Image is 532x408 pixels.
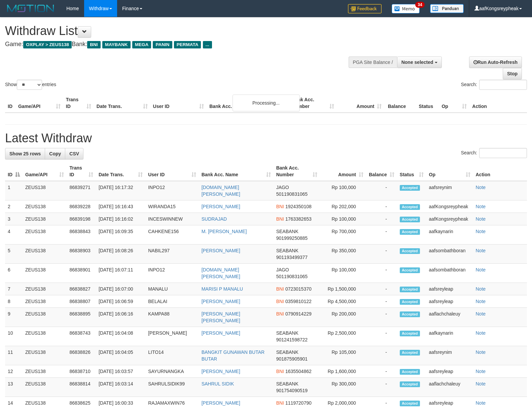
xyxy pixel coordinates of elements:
[153,41,172,48] span: PANIN
[400,229,420,235] span: Accepted
[400,204,420,210] span: Accepted
[276,349,298,355] span: SEABANK
[23,308,67,327] td: ZEUS138
[96,378,145,397] td: [DATE] 16:03:14
[400,185,420,191] span: Accepted
[202,267,240,279] a: [DOMAIN_NAME][PERSON_NAME]
[145,200,199,213] td: WIRANDA15
[96,365,145,378] td: [DATE] 16:03:57
[276,299,284,304] span: BNI
[400,248,420,254] span: Accepted
[202,400,240,406] a: [PERSON_NAME]
[67,264,96,283] td: 86838901
[174,41,201,48] span: PERMATA
[276,400,284,406] span: BNI
[400,381,420,387] span: Accepted
[276,381,298,386] span: SEABANK
[67,283,96,295] td: 86838827
[5,225,23,245] td: 4
[426,264,473,283] td: aafsombathboran
[397,162,426,181] th: Status: activate to sort column ascending
[96,346,145,365] td: [DATE] 16:04:05
[400,287,420,292] span: Accepted
[202,204,240,209] a: [PERSON_NAME]
[202,349,264,362] a: BANGKIT GUNAWAN BUTAR BUTAR
[145,162,199,181] th: User ID: activate to sort column ascending
[145,283,199,295] td: MANALU
[96,181,145,200] td: [DATE] 16:17:32
[67,245,96,264] td: 86838903
[5,264,23,283] td: 6
[63,94,94,113] th: Trans ID
[426,346,473,365] td: aafsreynim
[23,200,67,213] td: ZEUS138
[426,308,473,327] td: aaflachchaleuy
[285,204,312,209] span: Copy 1924350108 to clipboard
[67,327,96,346] td: 86838743
[476,349,486,355] a: Note
[23,365,67,378] td: ZEUS138
[426,213,473,225] td: aafKongsreypheak
[366,346,397,365] td: -
[5,24,348,38] h1: Withdraw List
[67,346,96,365] td: 86838826
[276,274,308,279] span: Copy 501190831065 to clipboard
[320,378,366,397] td: Rp 300,000
[145,213,199,225] td: INCESWINNEW
[320,308,366,327] td: Rp 200,000
[23,264,67,283] td: ZEUS138
[276,204,284,209] span: BNI
[384,94,416,113] th: Balance
[430,4,464,13] img: panduan.png
[415,2,424,8] span: 34
[67,181,96,200] td: 86839271
[145,365,199,378] td: SAYURNANGKA
[400,401,420,406] span: Accepted
[366,264,397,283] td: -
[203,41,212,48] span: ...
[102,41,131,48] span: MAYBANK
[476,400,486,406] a: Note
[400,331,420,336] span: Accepted
[479,148,527,158] input: Search:
[145,378,199,397] td: SAHRULSIDIK99
[476,299,486,304] a: Note
[5,41,348,48] h4: Game: Bank:
[426,295,473,308] td: aafsreyleap
[476,248,486,253] a: Note
[132,41,151,48] span: MEGA
[503,68,522,79] a: Stop
[337,94,385,113] th: Amount
[15,94,63,113] th: Game/API
[426,365,473,378] td: aafsreyleap
[67,225,96,245] td: 86838843
[87,41,100,48] span: BNI
[476,229,486,234] a: Note
[276,369,284,374] span: BNI
[67,365,96,378] td: 86838710
[5,327,23,346] td: 10
[96,264,145,283] td: [DATE] 16:07:11
[285,311,312,317] span: Copy 0790914229 to clipboard
[5,3,56,13] img: MOTION_logo.png
[5,148,45,159] a: Show 25 rows
[285,400,312,406] span: Copy 1119720790 to clipboard
[320,295,366,308] td: Rp 4,500,000
[96,245,145,264] td: [DATE] 16:08:26
[67,378,96,397] td: 86838814
[426,162,473,181] th: Op: activate to sort column ascending
[202,229,247,234] a: M. [PERSON_NAME]
[94,94,150,113] th: Date Trans.
[400,299,420,305] span: Accepted
[276,248,298,253] span: SEABANK
[476,369,486,374] a: Note
[202,185,240,197] a: [DOMAIN_NAME][PERSON_NAME]
[476,267,486,272] a: Note
[207,94,289,113] th: Bank Acc. Name
[320,245,366,264] td: Rp 350,000
[45,148,65,159] a: Copy
[320,200,366,213] td: Rp 202,000
[67,213,96,225] td: 86839198
[276,229,298,234] span: SEABANK
[9,151,41,156] span: Show 25 rows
